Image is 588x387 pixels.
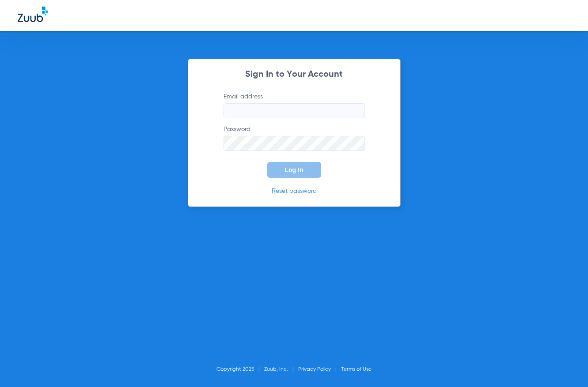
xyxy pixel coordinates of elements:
[285,166,303,173] span: Log In
[18,7,48,22] img: Zuub Logo
[341,367,372,372] a: Terms of Use
[210,70,378,79] h2: Sign In to Your Account
[224,125,365,151] label: Password
[224,92,365,118] label: Email address
[264,365,298,374] li: Zuub, Inc.
[298,367,331,372] a: Privacy Policy
[224,103,365,118] input: Email address
[267,162,321,178] button: Log In
[224,136,365,151] input: Password
[272,188,317,194] a: Reset password
[216,365,264,374] li: Copyright 2025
